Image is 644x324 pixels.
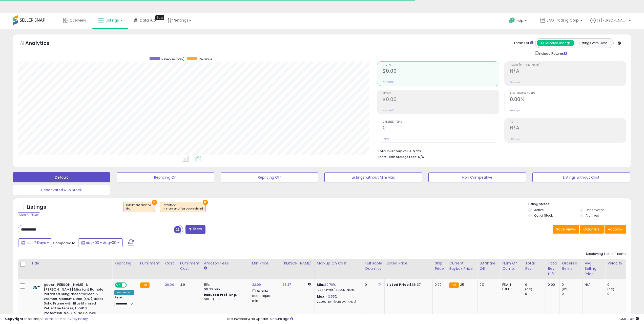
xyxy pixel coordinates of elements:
[449,261,475,271] div: Current Buybox Price
[460,282,464,287] span: 25
[152,200,157,205] button: ×
[114,296,134,307] div: Preset:
[18,212,40,217] div: Clear All Filters
[140,261,161,266] div: Fulfillment
[204,266,207,271] small: Amazon Fees.
[317,282,324,287] b: Min:
[435,282,443,287] div: 0.00
[5,316,24,321] strong: Copyright
[199,57,212,61] span: Revenue
[126,207,152,211] div: fba
[317,294,326,299] b: Max:
[31,261,110,266] div: Title
[131,13,160,28] a: DataHub
[325,294,335,299] a: 43.55
[164,13,195,28] a: Settings
[18,238,52,247] button: Last 7 Days
[53,241,76,245] span: Compared to:
[525,292,546,296] div: 0
[13,172,110,182] button: Default
[607,292,628,296] div: 0
[562,282,582,287] div: 0
[204,287,246,292] div: $0.30 min
[586,252,626,256] div: Displaying 1 to 1 of 1 items
[66,316,88,321] a: Privacy Policy
[525,287,532,291] small: (0%)
[317,282,359,292] div: %
[43,316,65,321] a: Terms of Use
[383,81,394,84] small: Prev: $0.00
[619,316,639,321] span: 2025-08-18 11:32 GMT
[317,300,359,304] p: 22.70% Profit [PERSON_NAME]
[44,282,105,317] b: goodr [PERSON_NAME] & [PERSON_NAME] Midnight Ramble Polarized Sunglasses for Men & Women, Medium ...
[510,64,626,67] span: Profit [PERSON_NAME]
[185,225,205,234] button: Filters
[449,282,459,288] small: FBA
[510,137,520,140] small: Prev: N/A
[78,238,123,247] button: Aug-03 - Aug-09
[204,261,248,266] div: Amazon Fees
[221,172,318,182] button: Repricing Off
[117,172,214,182] button: Repricing On
[605,225,626,234] button: Actions
[126,203,152,211] span: Fulfillment channel :
[562,292,582,296] div: 0
[574,40,612,46] button: Listings With Cost
[317,261,361,266] div: Markup on Cost
[180,282,198,287] div: 3.9
[435,261,445,271] div: Ship Price
[70,18,86,23] span: Overview
[106,18,119,23] span: Listings
[502,282,519,287] div: FBA: 1
[378,148,622,154] li: $720
[27,204,46,211] h5: Listings
[548,261,557,277] div: Total Rev. Diff.
[86,240,116,245] span: Aug-03 - Aug-09
[365,261,382,271] div: Fulfillable Quantity
[317,288,359,292] p: 12.55% Profit [PERSON_NAME]
[161,57,184,61] span: Revenue (prev)
[514,41,533,46] div: Totals For
[480,261,498,271] div: BB Share 24h.
[510,109,520,112] small: Prev: N/A
[282,282,291,287] a: 38.37
[502,261,521,271] div: Num of Comp.
[315,259,363,279] th: The percentage added to the cost of goods (COGS) that forms the calculator for Min & Max prices.
[537,40,574,46] button: All Selected Listings
[324,172,422,182] button: Listings without Min/Max
[562,261,580,271] div: Ordered Items
[586,208,605,212] label: Deactivated
[580,225,604,234] button: Columns
[163,203,203,211] span: Inventory :
[562,287,569,291] small: (0%)
[525,282,546,287] div: 0
[155,15,164,20] div: Tooltip anchor
[531,50,573,56] div: Include Returns
[583,227,599,232] span: Columns
[204,297,246,301] div: $10 - $10.90
[383,109,394,112] small: Prev: $0.00
[418,155,424,159] span: N/A
[480,282,496,287] div: 0%
[13,185,110,195] button: Deactivated & In Stock
[5,317,88,321] div: seller snap | |
[383,68,499,75] h2: $0.00
[59,13,90,28] a: Overview
[502,287,519,292] div: FBM: 0
[114,290,134,295] div: Amazon AI *
[163,207,203,211] div: in stock and fba backordered
[126,283,134,287] span: OFF
[365,282,381,287] div: 0
[204,282,246,287] div: 15%
[383,121,499,123] span: Ordered Items
[590,18,631,29] a: Hi [PERSON_NAME]
[548,282,556,287] div: 0.00
[532,172,630,182] button: Listings without Cost
[547,18,579,23] span: SAG Trading Corp
[607,287,614,291] small: (0%)
[378,155,417,159] b: Short Term Storage Fees:
[140,18,156,23] span: DataHub
[585,282,601,287] div: N/A
[383,97,499,103] h2: $0.00
[585,261,603,277] div: Avg Selling Price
